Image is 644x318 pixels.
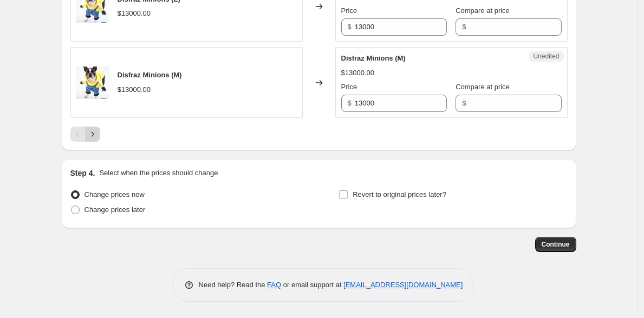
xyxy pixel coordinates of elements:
[462,99,466,107] span: $
[199,281,268,289] span: Need help? Read the
[76,67,109,99] img: ROP-06_80x.jpg
[341,6,357,15] span: Price
[456,83,510,91] span: Compare at price
[118,8,151,19] div: $13000.00
[70,127,100,142] nav: Pagination
[462,23,466,31] span: $
[281,281,343,289] span: or email support at
[341,83,357,91] span: Price
[353,190,446,198] span: Revert to original prices later?
[118,84,151,95] div: $13000.00
[348,99,352,107] span: $
[542,240,570,249] span: Continue
[99,168,218,178] p: Select when the prices should change
[348,23,352,31] span: $
[85,127,100,142] button: Next
[341,68,374,78] div: $13000.00
[70,168,95,178] h2: Step 4.
[341,54,406,62] span: Disfraz Minions (M)
[456,6,510,15] span: Compare at price
[84,206,146,214] span: Change prices later
[343,281,463,289] a: [EMAIL_ADDRESS][DOMAIN_NAME]
[84,190,145,198] span: Change prices now
[535,237,576,252] button: Continue
[118,71,182,79] span: Disfraz Minions (M)
[267,281,281,289] a: FAQ
[533,52,559,61] span: Unedited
